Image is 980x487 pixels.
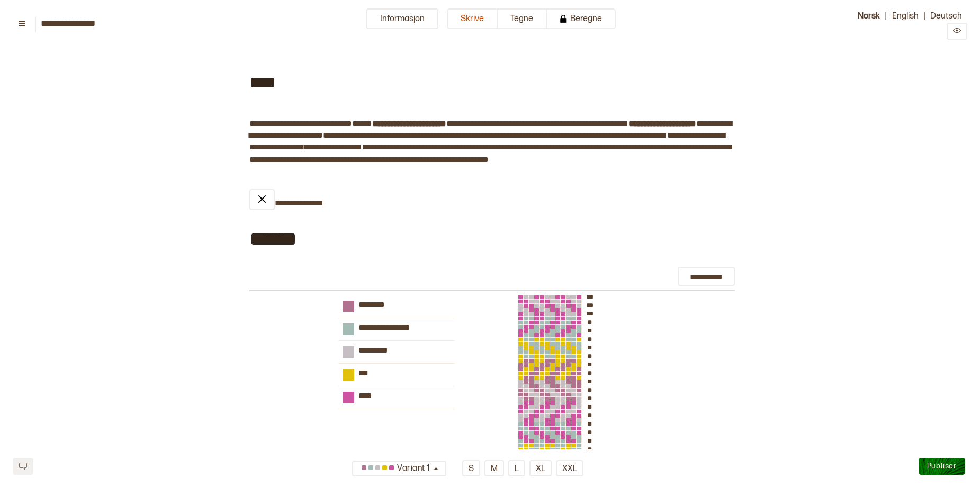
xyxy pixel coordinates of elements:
[953,26,961,34] svg: Preview
[887,8,924,23] button: English
[852,8,885,23] button: Norsk
[529,460,552,476] button: XL
[447,8,498,40] a: Skrive
[927,462,957,471] span: Publiser
[484,460,504,476] button: M
[925,8,967,23] button: Deutsch
[462,460,480,476] button: S
[352,461,446,476] button: Variant 1
[947,27,967,37] a: Preview
[835,8,967,40] div: | |
[498,8,547,40] a: Tegne
[547,8,616,40] a: Beregne
[919,458,965,475] button: Publiser
[498,8,547,29] button: Tegne
[366,8,438,29] button: Informasjon
[947,23,967,40] button: Preview
[447,8,498,29] button: Skrive
[547,8,616,29] button: Beregne
[556,460,583,476] button: XXL
[508,460,525,476] button: L
[358,460,432,477] div: Variant 1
